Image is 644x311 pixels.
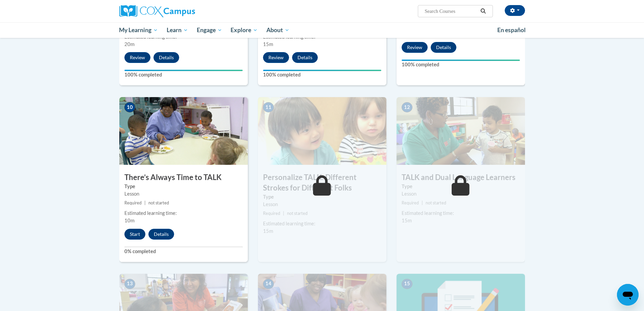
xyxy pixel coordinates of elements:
span: Required [402,200,419,205]
label: 100% completed [263,71,381,79]
span: 15m [402,218,412,223]
img: Course Image [258,97,386,165]
span: 10 [124,102,135,112]
button: Review [124,52,150,63]
label: 100% completed [402,61,520,68]
span: 13 [124,279,135,289]
label: 100% completed [124,71,243,79]
img: Course Image [397,97,525,165]
div: Main menu [109,22,535,38]
span: 15m [263,228,273,234]
span: | [144,200,146,205]
span: Engage [197,26,222,34]
img: Cox Campus [119,5,195,17]
label: Type [402,183,520,190]
span: 11 [263,102,274,112]
span: 20m [124,41,135,47]
button: Search [478,7,488,15]
button: Details [292,52,318,63]
span: not started [287,211,308,216]
span: En español [497,26,526,34]
h3: TALK and Dual Language Learners [397,172,525,183]
span: My Learning [119,26,158,34]
button: Details [431,42,456,53]
div: Lesson [124,190,243,198]
label: Type [263,193,381,201]
button: Review [263,52,289,63]
div: Your progress [263,70,381,71]
button: Details [148,229,174,240]
span: Explore [231,26,258,34]
div: Estimated learning time: [124,209,243,217]
button: Start [124,229,145,240]
h3: Personalize TALK: Different Strokes for Different Folks [258,172,386,193]
a: En español [493,23,530,37]
span: 12 [402,102,412,112]
span: Learn [167,26,188,34]
span: not started [148,200,169,205]
span: | [283,211,284,216]
button: Account Settings [505,5,525,16]
span: About [266,26,289,34]
div: Your progress [402,60,520,61]
a: My Learning [115,22,163,38]
button: Review [402,42,428,53]
div: Your progress [124,70,243,71]
label: Type [124,183,243,190]
div: Lesson [263,201,381,208]
span: not started [426,200,446,205]
span: 15m [263,41,273,47]
img: Course Image [119,97,248,165]
iframe: Button to launch messaging window [617,284,639,306]
label: 0% completed [124,248,243,255]
input: Search Courses [424,7,478,15]
h3: There’s Always Time to TALK [119,172,248,183]
span: 15 [402,279,412,289]
a: Learn [162,22,192,38]
button: Details [153,52,179,63]
div: Estimated learning time: [263,220,381,227]
span: 14 [263,279,274,289]
div: Estimated learning time: [402,209,520,217]
span: Required [124,200,142,205]
a: Engage [192,22,226,38]
span: | [422,200,423,205]
a: Explore [226,22,262,38]
span: Required [263,211,280,216]
span: 10m [124,218,135,223]
a: Cox Campus [119,5,248,17]
a: About [262,22,294,38]
div: Lesson [402,190,520,198]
